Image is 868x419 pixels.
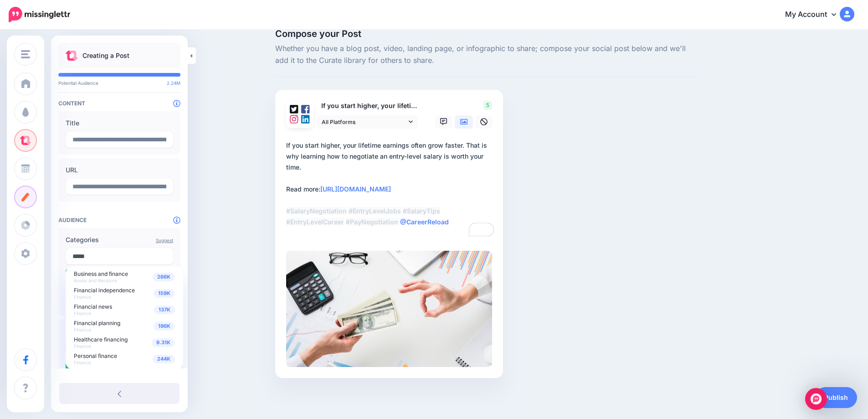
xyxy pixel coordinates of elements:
[66,118,173,129] label: Title
[74,336,128,343] span: Healthcare financing
[74,320,120,326] span: Financial planning
[74,287,135,294] span: Financial independence
[58,100,180,107] h4: Content
[154,322,175,331] span: 196K
[66,165,173,176] label: URL
[286,140,496,228] div: If you start higher, your lifetime earnings often grow faster. That is why learning how to negoti...
[74,270,128,277] span: Business and finance
[66,234,173,245] label: Categories
[815,387,857,408] a: Publish
[805,388,827,410] div: Open Intercom Messenger
[167,80,180,86] span: 2.24M
[69,270,180,284] a: 266K Business and finance Books and literature
[69,336,180,349] a: 9.31K Healthcare financing Finance
[317,115,417,129] a: All Platforms
[154,305,175,314] span: 137K
[74,278,117,283] span: Books and literature
[483,101,492,110] span: 5
[66,51,78,61] img: curate.png
[58,217,180,223] h4: Audience
[322,117,406,127] span: All Platforms
[74,294,91,300] span: Finance
[82,50,129,61] p: Creating a Post
[58,80,180,86] p: Potential Audience
[152,338,175,347] span: 9.31K
[69,319,180,333] a: 196K Financial planning Finance
[156,238,173,243] a: Suggest
[74,343,91,349] span: Finance
[317,101,418,111] p: If you start higher, your lifetime earnings often grow faster. That is why learning how to negoti...
[69,352,180,366] a: 244K Personal finance Finance
[286,140,496,238] textarea: To enrich screen reader interactions, please activate Accessibility in Grammarly extension settings
[286,251,492,367] img: 39NAK69UGL2B1MUY41D84NJ4CEFKGON8.jpg
[74,327,91,332] span: Finance
[74,310,91,316] span: Finance
[74,352,117,359] span: Personal finance
[275,43,698,67] span: Whether you have a blog post, video, landing page, or infographic to share; compose your social p...
[275,29,698,38] span: Compose your Post
[153,355,175,363] span: 244K
[69,303,180,316] a: 137K Financial news Finance
[9,7,70,22] img: Missinglettr
[74,360,91,365] span: Finance
[153,273,175,281] span: 266K
[74,303,112,310] span: Financial news
[154,289,175,298] span: 159K
[776,4,854,26] a: My Account
[21,50,30,58] img: menu.png
[69,286,180,300] a: 159K Financial independence Finance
